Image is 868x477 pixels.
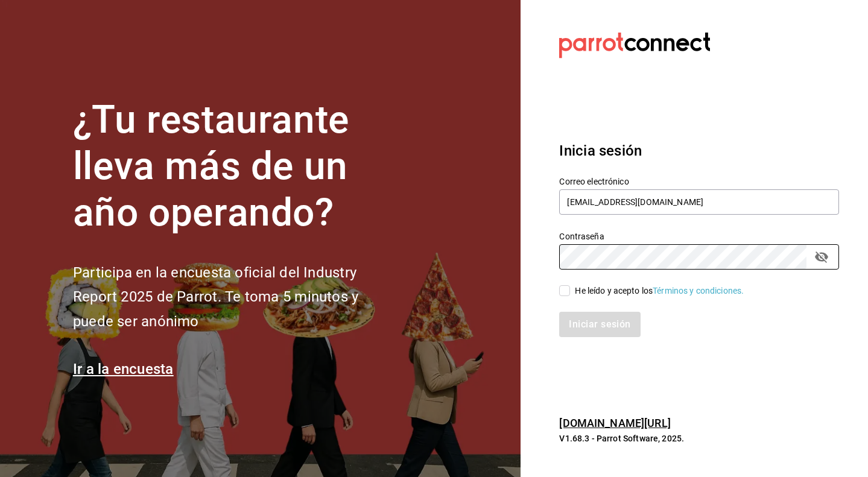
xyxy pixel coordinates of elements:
div: He leído y acepto los [575,285,744,297]
label: Correo electrónico [559,177,839,186]
a: [DOMAIN_NAME][URL] [559,417,670,429]
a: Ir a la encuesta [73,361,174,377]
p: V1.68.3 - Parrot Software, 2025. [559,432,839,444]
h1: ¿Tu restaurante lleva más de un año operando? [73,97,399,236]
button: passwordField [811,247,832,267]
h3: Inicia sesión [559,140,839,162]
input: Ingresa tu correo electrónico [559,189,839,215]
a: Términos y condiciones. [653,286,744,295]
label: Contraseña [559,232,839,241]
h2: Participa en la encuesta oficial del Industry Report 2025 de Parrot. Te toma 5 minutos y puede se... [73,261,399,334]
